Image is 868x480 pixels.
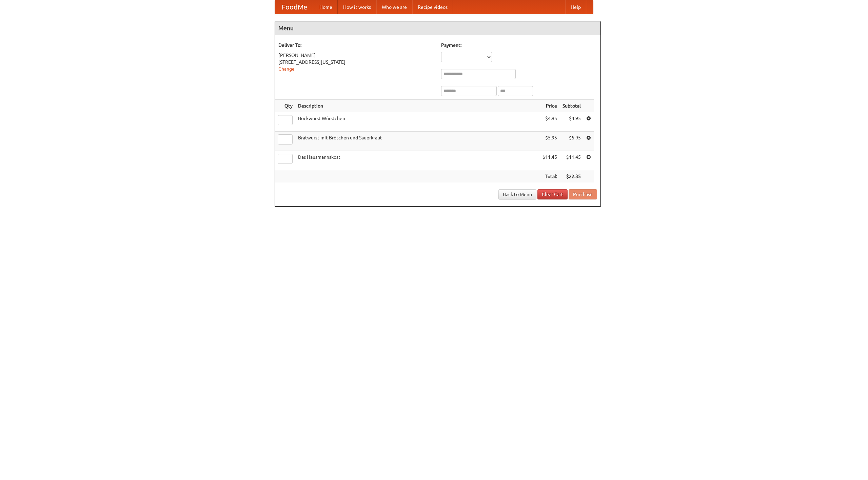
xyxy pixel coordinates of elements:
[314,0,338,14] a: Home
[295,112,540,132] td: Bockwurst Würstchen
[540,151,560,170] td: $11.45
[560,132,584,151] td: $5.95
[565,0,586,14] a: Help
[560,151,584,170] td: $11.45
[278,59,434,65] div: [STREET_ADDRESS][US_STATE]
[295,100,540,112] th: Description
[560,100,584,112] th: Subtotal
[560,112,584,132] td: $4.95
[338,0,376,14] a: How it works
[275,21,600,35] h4: Menu
[412,0,453,14] a: Recipe videos
[540,112,560,132] td: $4.95
[441,42,597,49] h5: Payment:
[537,189,568,199] a: Clear Cart
[569,189,597,199] button: Purchase
[376,0,412,14] a: Who we are
[540,132,560,151] td: $5.95
[275,0,314,14] a: FoodMe
[278,42,434,49] h5: Deliver To:
[295,132,540,151] td: Bratwurst mit Brötchen und Sauerkraut
[278,66,295,72] a: Change
[560,170,584,183] th: $22.35
[540,100,560,112] th: Price
[275,100,295,112] th: Qty
[295,151,540,170] td: Das Hausmannskost
[278,52,434,59] div: [PERSON_NAME]
[540,170,560,183] th: Total:
[498,189,536,199] a: Back to Menu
